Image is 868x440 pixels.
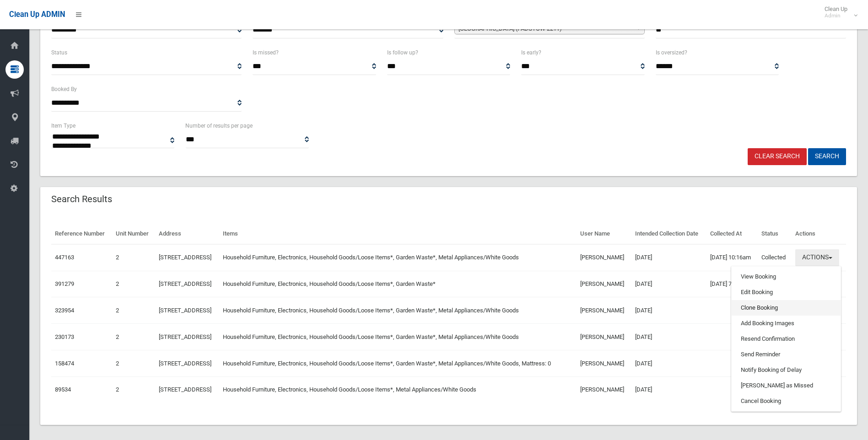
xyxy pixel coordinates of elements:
[792,224,846,244] th: Actions
[219,324,577,350] td: Household Furniture, Electronics, Household Goods/Loose Items*, Garden Waste*, Metal Appliances/W...
[820,5,857,19] span: Clean Up
[55,386,71,393] a: 89534
[219,297,577,324] td: Household Furniture, Electronics, Household Goods/Loose Items*, Garden Waste*, Metal Appliances/W...
[577,271,631,297] td: [PERSON_NAME]
[631,376,706,402] td: [DATE]
[577,244,631,271] td: [PERSON_NAME]
[219,244,577,271] td: Household Furniture, Electronics, Household Goods/Loose Items*, Garden Waste*, Metal Appliances/W...
[387,48,418,58] label: Is follow up?
[748,148,807,165] a: Clear Search
[732,347,841,362] a: Send Reminder
[51,48,67,58] label: Status
[112,350,155,377] td: 2
[631,244,706,271] td: [DATE]
[732,316,841,331] a: Add Booking Images
[55,360,74,367] a: 158474
[577,376,631,402] td: [PERSON_NAME]
[732,331,841,347] a: Resend Confirmation
[159,386,211,393] a: [STREET_ADDRESS]
[631,297,706,324] td: [DATE]
[732,393,841,409] a: Cancel Booking
[55,307,74,314] a: 323954
[732,284,841,300] a: Edit Booking
[112,271,155,297] td: 2
[732,362,841,378] a: Notify Booking of Delay
[159,254,211,261] a: [STREET_ADDRESS]
[253,48,279,58] label: Is missed?
[219,376,577,402] td: Household Furniture, Electronics, Household Goods/Loose Items*, Metal Appliances/White Goods
[112,224,155,244] th: Unit Number
[219,271,577,297] td: Household Furniture, Electronics, Household Goods/Loose Items*, Garden Waste*
[758,244,792,271] td: Collected
[112,297,155,324] td: 2
[825,12,847,19] small: Admin
[758,224,792,244] th: Status
[55,333,74,340] a: 230173
[55,254,74,261] a: 447163
[51,121,75,131] label: Item Type
[521,48,541,58] label: Is early?
[732,378,841,393] a: [PERSON_NAME] as Missed
[112,376,155,402] td: 2
[51,84,77,94] label: Booked By
[577,297,631,324] td: [PERSON_NAME]
[577,350,631,377] td: [PERSON_NAME]
[112,324,155,350] td: 2
[732,300,841,316] a: Clone Booking
[155,224,219,244] th: Address
[577,224,631,244] th: User Name
[159,280,211,287] a: [STREET_ADDRESS]
[55,280,74,287] a: 391279
[795,249,839,266] button: Actions
[656,48,687,58] label: Is oversized?
[631,350,706,377] td: [DATE]
[631,324,706,350] td: [DATE]
[219,224,577,244] th: Items
[159,333,211,340] a: [STREET_ADDRESS]
[577,324,631,350] td: [PERSON_NAME]
[159,307,211,314] a: [STREET_ADDRESS]
[732,269,841,284] a: View Booking
[40,190,123,208] header: Search Results
[706,224,758,244] th: Collected At
[631,224,706,244] th: Intended Collection Date
[706,271,758,297] td: [DATE] 7:27am
[185,121,253,131] label: Number of results per page
[219,350,577,377] td: Household Furniture, Electronics, Household Goods/Loose Items*, Garden Waste*, Metal Appliances/W...
[9,10,65,19] span: Clean Up ADMIN
[706,244,758,271] td: [DATE] 10:16am
[159,360,211,367] a: [STREET_ADDRESS]
[51,224,112,244] th: Reference Number
[112,244,155,271] td: 2
[631,271,706,297] td: [DATE]
[808,148,846,165] button: Search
